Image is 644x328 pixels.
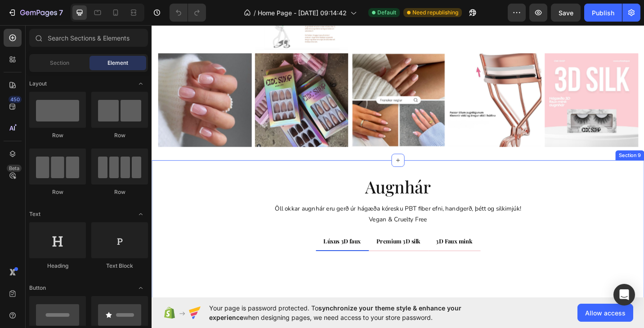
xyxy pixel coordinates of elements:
div: Row [29,188,86,196]
div: Section 9 [510,140,538,148]
div: Row [91,131,148,139]
div: Heading [29,262,86,270]
span: Toggle open [134,281,148,295]
img: gempages_507288715299652487-a52c733d-4336-4cb5-901f-21911f29c039.png [325,32,427,135]
span: Element [107,59,128,67]
div: Beta [7,165,22,172]
h2: augnhár [7,166,533,191]
span: Save [559,9,573,17]
div: Publish [592,8,614,18]
div: Open Intercom Messenger [613,284,635,306]
span: Lúxus 3D faux [188,234,229,243]
div: Undo/Redo [170,4,206,22]
button: 7 [4,4,67,22]
span: Premium 3D silk [246,234,295,243]
span: synchronize your theme style & enhance your experience [209,304,461,321]
img: gempages_507288715299652487-d8079741-4f6c-450c-b817-861f440b45de.png [430,32,533,135]
span: Need republishing [412,9,458,17]
p: 7 [59,7,63,18]
input: Search Sections & Elements [29,29,148,47]
button: Publish [584,4,622,22]
iframe: Design area [152,24,644,299]
span: Default [377,9,396,17]
span: Text [29,210,40,218]
div: Row [91,188,148,196]
button: Allow access [577,304,633,322]
span: Section [50,59,69,67]
span: 3D Faux mink [312,234,352,243]
span: Toggle open [134,207,148,221]
div: 450 [9,96,22,103]
span: / [254,8,256,18]
p: Öll okkar augnhár eru gerð úr hágæða kóresku PBT fiber efni, handgerð, þétt og silkimjúk! Vegan &... [8,196,532,220]
span: Allow access [585,308,626,318]
img: gempages_507288715299652487-25a99dec-d2f2-4c16-9234-763b8249cdd3.png [219,32,321,135]
span: Toggle open [134,76,148,91]
span: Home Page - [DATE] 09:14:42 [258,8,347,18]
span: Your page is password protected. To when designing pages, we need access to your store password. [209,303,496,322]
div: Row [29,131,86,139]
span: Layout [29,80,47,88]
span: Button [29,284,46,292]
div: Text Block [91,262,148,270]
button: Save [551,4,581,22]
